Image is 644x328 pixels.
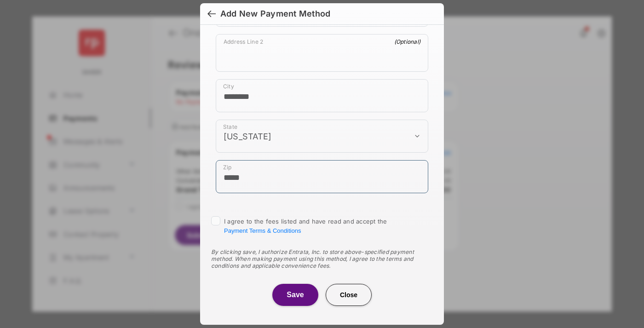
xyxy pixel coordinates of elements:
div: By clicking save, I authorize Entrata, Inc. to store above-specified payment method. When making ... [211,248,433,269]
div: Add New Payment Method [220,9,330,19]
div: payment_method_screening[postal_addresses][administrativeArea] [216,120,428,153]
button: Close [326,284,372,306]
span: I agree to the fees listed and have read and accept the [224,218,387,234]
div: payment_method_screening[postal_addresses][addressLine2] [216,34,428,72]
button: I agree to the fees listed and have read and accept the [224,227,301,234]
div: payment_method_screening[postal_addresses][postalCode] [216,160,428,193]
div: payment_method_screening[postal_addresses][locality] [216,79,428,112]
button: Save [272,284,318,306]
